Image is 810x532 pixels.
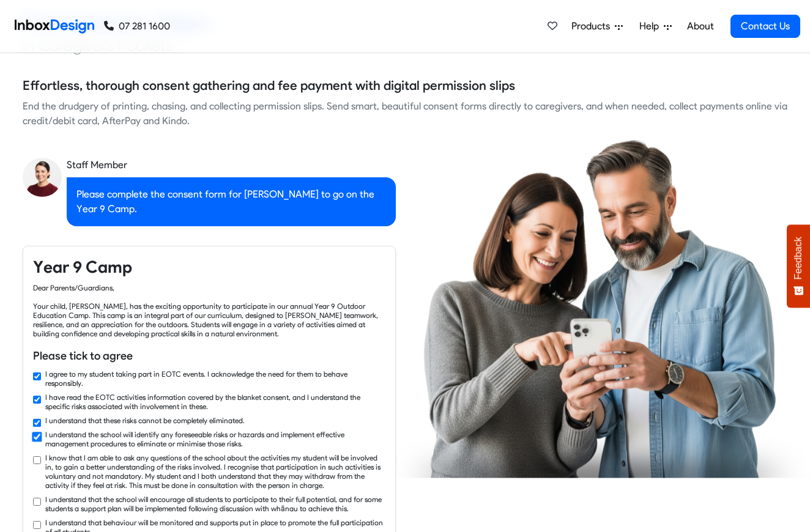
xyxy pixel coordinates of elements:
label: I understand that these risks cannot be completely eliminated. [45,416,245,425]
div: Staff Member [67,158,396,172]
a: About [683,14,717,39]
div: Dear Parents/Guardians, Your child, [PERSON_NAME], has the exciting opportunity to participate in... [33,283,385,338]
div: End the drudgery of printing, chasing, and collecting permission slips. Send smart, beautiful con... [23,99,787,128]
span: Help [639,19,664,34]
label: I agree to my student taking part in EOTC events. I acknowledge the need for them to behave respo... [45,369,385,388]
a: Contact Us [730,15,800,38]
div: Please complete the consent form for [PERSON_NAME] to go on the Year 9 Camp. [67,177,396,226]
a: 07 281 1600 [104,19,170,34]
img: staff_avatar.png [23,158,62,197]
label: I understand the school will identify any foreseeable risks or hazards and implement effective ma... [45,430,385,448]
h4: Year 9 Camp [33,256,385,278]
h5: Effortless, thorough consent gathering and fee payment with digital permission slips [23,76,515,95]
label: I understand that the school will encourage all students to participate to their full potential, ... [45,495,385,513]
h6: Please tick to agree [33,348,385,364]
label: I know that I am able to ask any questions of the school about the activities my student will be ... [45,453,385,490]
span: Feedback [793,237,804,279]
a: Products [567,14,628,39]
label: I have read the EOTC activities information covered by the blanket consent, and I understand the ... [45,393,385,411]
a: Help [634,14,677,39]
button: Feedback - Show survey [787,224,810,308]
span: Products [571,19,615,34]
